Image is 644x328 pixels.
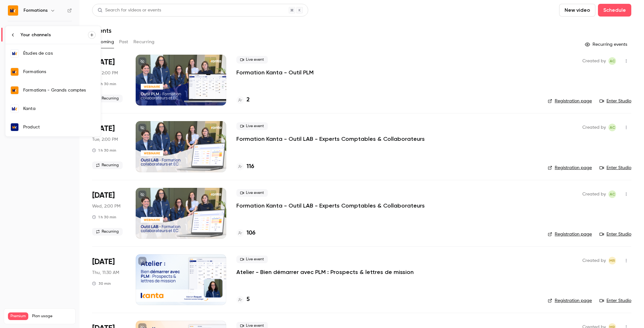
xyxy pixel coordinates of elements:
div: Formations [23,69,96,75]
div: Études de cas [23,50,96,57]
img: Études de cas [11,50,18,57]
div: Kanta [23,106,96,112]
div: Formations - Grands comptes [23,87,96,93]
img: Formations - Grands comptes [11,86,18,94]
img: Formations [11,68,18,76]
img: Kanta [11,105,18,113]
div: Product [23,124,96,130]
div: Your channels [21,32,88,38]
img: Product [11,123,18,131]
